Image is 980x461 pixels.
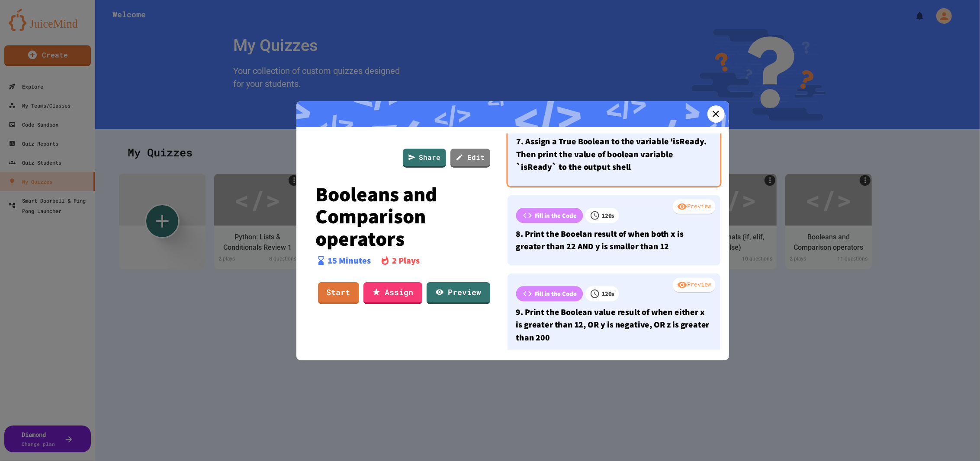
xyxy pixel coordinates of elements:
p: 15 Minutes [328,254,371,267]
div: Preview [673,277,715,293]
p: Fill in the Code [534,210,576,220]
p: Fill in the Code [534,289,576,298]
a: Start [318,282,359,304]
p: 2 Plays [392,254,420,267]
a: Assign [363,282,422,304]
p: 120 s [602,289,614,298]
a: Edit [450,149,490,168]
p: 120 s [602,210,614,220]
p: 7. Assign a True Boolean to the variable 'isReady. Then print the value of boolean variable `isRe... [516,135,711,173]
p: Booleans and Comparison operators [316,183,491,250]
p: 9. Print the Boolean value result of when either x is greater than 12, OR y is negative, OR z is ... [516,305,712,343]
a: Share [403,149,446,168]
a: Preview [427,282,490,304]
div: Preview [673,199,715,215]
p: 8. Print the Booelan result of when both x is greater than 22 AND y is smaller than 12 [516,227,712,253]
